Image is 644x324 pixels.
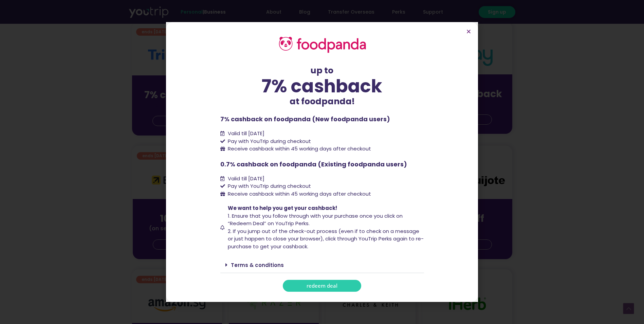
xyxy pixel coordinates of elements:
[307,283,337,288] span: redeem deal
[226,190,371,198] span: Receive cashback within 45 working days after checkout
[220,77,424,95] div: 7% cashback
[228,228,424,250] span: 2. If you jump out of the check-out process (even if to check on a message or just happen to clos...
[231,262,284,269] a: Terms & conditions
[220,114,424,124] p: 7% cashback on foodpanda (New foodpanda users)
[226,145,371,153] span: Receive cashback within 45 working days after checkout
[226,130,264,138] span: Valid till [DATE]
[226,138,311,145] span: Pay with YouTrip during checkout
[228,204,337,212] span: We want to help you get your cashback!
[220,257,424,273] div: Terms & conditions
[220,64,424,108] div: up to at foodpanda!
[466,29,471,34] a: Close
[228,212,403,227] span: 1. Ensure that you follow through with your purchase once you click on “Redeem Deal” on YouTrip P...
[283,280,361,292] a: redeem deal
[226,182,311,190] span: Pay with YouTrip during checkout
[220,160,424,169] p: 0.7% cashback on foodpanda (Existing foodpanda users)
[226,175,264,183] span: Valid till [DATE]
